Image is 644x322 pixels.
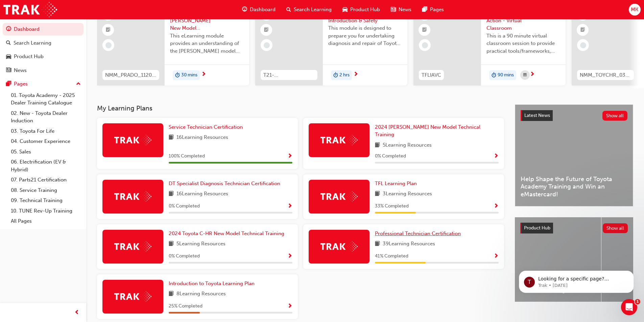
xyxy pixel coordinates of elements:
[169,240,174,248] span: book-icon
[6,81,11,87] span: pages-icon
[263,71,315,79] span: T21-FOD_HVIS_PREREQ
[105,42,112,48] span: learningRecordVerb_NONE-icon
[580,71,631,79] span: NMM_TOYCHR_032024_MODULE_1
[287,302,292,311] button: Show Progress
[8,126,84,137] a: 03. Toyota For Life
[8,108,84,126] a: 02. New - Toyota Dealer Induction
[524,113,550,118] span: Latest News
[6,40,11,46] span: search-icon
[169,124,243,130] span: Service Technician Certification
[175,71,180,80] span: duration-icon
[106,26,111,34] span: booktick-icon
[520,223,628,233] a: Product HubShow all
[494,152,499,160] button: Show Progress
[6,26,11,32] span: guage-icon
[201,72,206,78] span: next-icon
[287,152,292,160] button: Show Progress
[14,39,51,47] div: Search Learning
[287,153,292,159] span: Show Progress
[264,42,270,48] span: learningRecordVerb_NONE-icon
[430,6,444,14] span: Pages
[237,3,281,17] a: guage-iconDashboard
[333,71,338,80] span: duration-icon
[114,135,151,145] img: Trak
[375,180,417,187] span: TFL Learning Plan
[385,3,417,17] a: news-iconNews
[375,180,420,188] a: TFL Learning Plan
[169,290,174,298] span: book-icon
[3,37,84,49] a: Search Learning
[8,90,84,108] a: 01. Toyota Academy - 2025 Dealer Training Catalogue
[169,152,205,160] span: 100 % Completed
[264,26,269,34] span: booktick-icon
[287,203,292,209] span: Show Progress
[8,195,84,206] a: 09. Technical Training
[422,5,427,14] span: pages-icon
[629,4,641,16] button: MK
[14,53,44,60] div: Product Hub
[3,2,57,17] img: Trak
[6,54,11,60] span: car-icon
[375,190,380,198] span: book-icon
[114,191,151,202] img: Trak
[350,6,380,14] span: Product Hub
[114,241,151,252] img: Trak
[375,202,409,210] span: 33 % Completed
[337,3,385,17] a: car-iconProduct Hub
[3,23,84,35] a: Dashboard
[375,123,499,139] a: 2024 [PERSON_NAME] New Model Technical Training
[486,9,560,32] span: Toyota For Life In Action - Virtual Classroom
[631,6,638,14] span: MK
[169,252,200,260] span: 0 % Completed
[422,71,441,79] span: TFLIAVC
[8,175,84,185] a: 07. Parts21 Certification
[494,203,499,209] span: Show Progress
[74,308,79,317] span: prev-icon
[3,64,84,77] a: News
[603,223,628,233] button: Show all
[181,71,197,79] span: 30 mins
[422,26,427,34] span: booktick-icon
[524,225,550,231] span: Product Hub
[530,72,535,78] span: next-icon
[492,71,496,80] span: duration-icon
[486,32,560,55] span: This is a 90 minute virtual classroom session to provide practical tools/frameworks, behaviours a...
[170,32,244,55] span: This eLearning module provides an understanding of the [PERSON_NAME] model line-up and its Katash...
[580,26,585,34] span: booktick-icon
[169,280,257,288] a: Introduction to Toyota Learning Plan
[286,5,291,14] span: search-icon
[3,50,84,63] a: Product Hub
[105,71,157,79] span: NMM_PRADO_112024_MODULE_1
[169,133,174,142] span: book-icon
[3,22,84,78] button: DashboardSearch LearningProduct HubNews
[8,185,84,196] a: 08. Service Training
[521,175,627,198] span: Help Shape the Future of Toyota Academy Training and Win an eMastercard!
[97,104,504,112] h3: My Learning Plans
[521,110,627,121] a: Latest NewsShow all
[383,240,435,248] span: 39 Learning Resources
[250,6,276,14] span: Dashboard
[353,72,358,78] span: next-icon
[342,5,348,14] span: car-icon
[169,202,200,210] span: 0 % Completed
[413,4,566,85] a: 0TFLIAVCToyota For Life In Action - Virtual ClassroomThis is a 90 minute virtual classroom sessio...
[176,133,228,142] span: 16 Learning Resources
[417,3,449,17] a: pages-iconPages
[287,253,292,259] span: Show Progress
[494,202,499,210] button: Show Progress
[3,78,84,90] button: Pages
[515,104,633,206] a: Latest NewsShow allHelp Shape the Future of Toyota Academy Training and Win an eMastercard!
[169,230,284,237] span: 2024 Toyota C-HR New Model Technical Training
[294,6,332,14] span: Search Learning
[621,299,637,315] iframe: Intercom live chat
[339,71,350,79] span: 2 hrs
[170,9,244,32] span: 2024 Landcruiser [PERSON_NAME] New Model Mechanisms - Model Outline 1
[169,230,287,238] a: 2024 Toyota C-HR New Model Technical Training
[169,180,283,188] a: DT Specialist Diagnosis Technician Certification
[176,240,225,248] span: 5 Learning Resources
[498,71,514,79] span: 90 mins
[375,124,480,138] span: 2024 [PERSON_NAME] New Model Technical Training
